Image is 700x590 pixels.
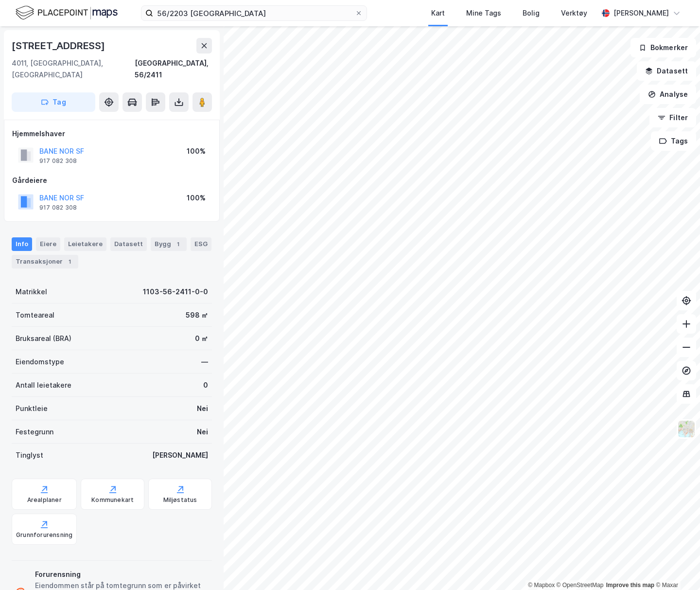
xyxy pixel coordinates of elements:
div: Datasett [110,237,147,251]
div: 1103-56-2411-0-0 [143,286,208,298]
a: OpenStreetMap [557,582,604,589]
img: Z [677,420,696,438]
div: Arealplaner [27,496,62,504]
div: — [201,356,208,368]
div: Antall leietakere [16,379,71,391]
button: Bokmerker [630,38,696,57]
div: Bygg [151,237,187,251]
div: 100% [187,192,206,204]
button: Datasett [637,61,696,81]
div: Kart [431,7,445,19]
div: [PERSON_NAME] [613,7,669,19]
div: Mine Tags [466,7,501,19]
div: Leietakere [64,237,106,251]
div: Bruksareal (BRA) [16,333,71,344]
button: Tags [651,131,696,151]
div: Tomteareal [16,309,54,321]
div: Festegrunn [16,426,53,438]
div: 917 082 308 [39,204,77,212]
div: Info [12,237,32,251]
div: Eiere [36,237,60,251]
div: Grunnforurensning [16,531,72,539]
div: Bolig [523,7,540,19]
iframe: Chat Widget [651,543,700,590]
div: 0 [203,379,208,391]
div: 598 ㎡ [186,309,208,321]
div: 1 [65,257,74,267]
div: Gårdeiere [12,175,211,186]
div: 100% [187,145,206,157]
div: Nei [197,403,208,414]
div: Tinglyst [16,449,43,461]
div: Eiendomstype [16,356,64,368]
div: [GEOGRAPHIC_DATA], 56/2411 [135,57,212,81]
div: Forurensning [35,569,208,580]
button: Analyse [640,85,696,104]
div: [PERSON_NAME] [152,449,208,461]
div: 917 082 308 [39,157,77,165]
div: Verktøy [561,7,587,19]
a: Mapbox [528,582,555,589]
div: Hjemmelshaver [12,128,211,140]
button: Tag [12,92,95,112]
div: [STREET_ADDRESS] [12,38,107,54]
div: Nei [197,426,208,438]
div: Transaksjoner [12,255,78,268]
button: Filter [649,108,696,127]
div: Matrikkel [16,286,47,298]
div: Miljøstatus [163,496,197,504]
div: 0 ㎡ [195,333,208,344]
div: Kommunekart [91,496,134,504]
div: ESG [191,237,211,251]
img: logo.f888ab2527a4732fd821a326f86c7f29.svg [16,4,118,21]
div: Punktleie [16,403,48,414]
input: Søk på adresse, matrikkel, gårdeiere, leietakere eller personer [153,6,355,20]
div: 1 [173,239,183,249]
div: 4011, [GEOGRAPHIC_DATA], [GEOGRAPHIC_DATA] [12,57,135,81]
a: Improve this map [606,582,654,589]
